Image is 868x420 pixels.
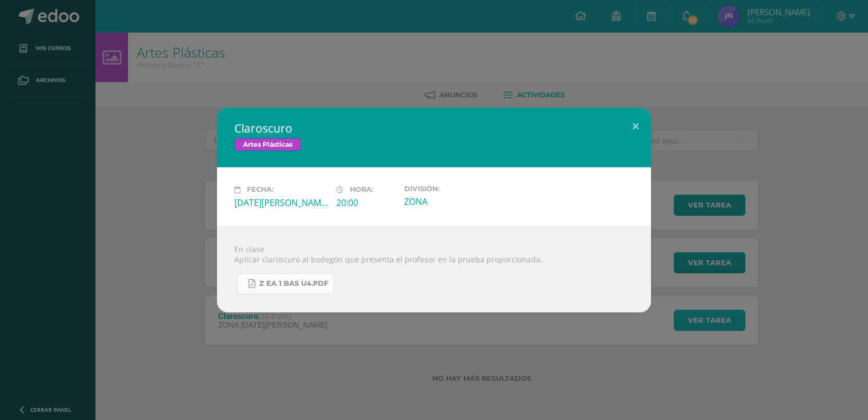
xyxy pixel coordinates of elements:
h2: Claroscuro [234,121,634,136]
div: En clase Aplicar claroscuro al bodegón que presenta el profesor en la prueba proporcionada. [217,226,651,312]
div: ZONA [404,196,497,208]
div: 20:00 [336,197,395,209]
span: Artes Plásticas [234,138,301,151]
span: Hora: [350,186,373,194]
a: Z eA 1 Bas U4.pdf [237,273,334,294]
div: [DATE][PERSON_NAME] [234,197,328,209]
span: Fecha: [247,186,273,194]
button: Close (Esc) [620,108,651,145]
span: Z eA 1 Bas U4.pdf [259,279,328,288]
label: División: [404,185,497,193]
